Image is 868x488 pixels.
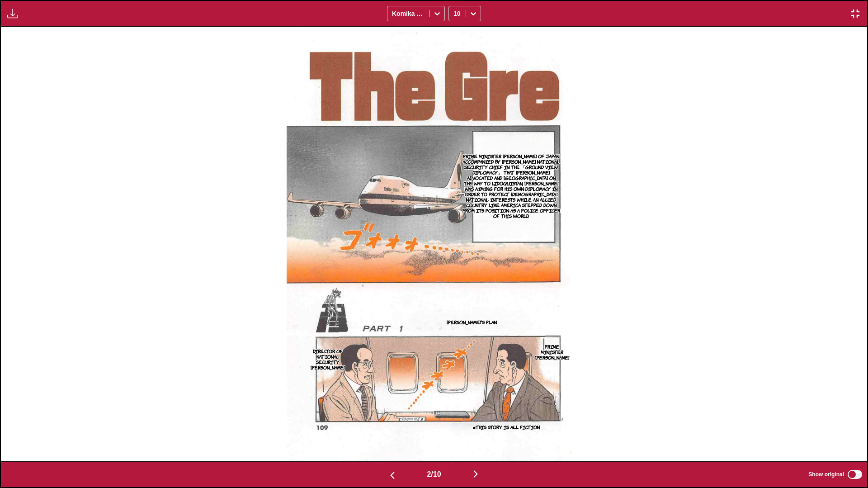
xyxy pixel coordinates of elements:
span: 2 / 10 [427,470,441,479]
p: [PERSON_NAME]'s plan [445,317,499,327]
input: Show original [848,470,862,479]
img: Download translated images [7,8,18,19]
span: Show original [808,471,844,478]
img: Manga Panel [287,27,581,461]
p: Prime Minister [PERSON_NAME] of Japan, accompanied by [PERSON_NAME] National Security Chief in th... [460,152,561,220]
img: Previous page [387,470,398,481]
p: Director of National Security [PERSON_NAME] [309,346,346,372]
img: Next page [470,469,481,479]
p: Prime Minister [PERSON_NAME] [533,342,571,362]
p: ■This story is all fiction. [471,422,542,431]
